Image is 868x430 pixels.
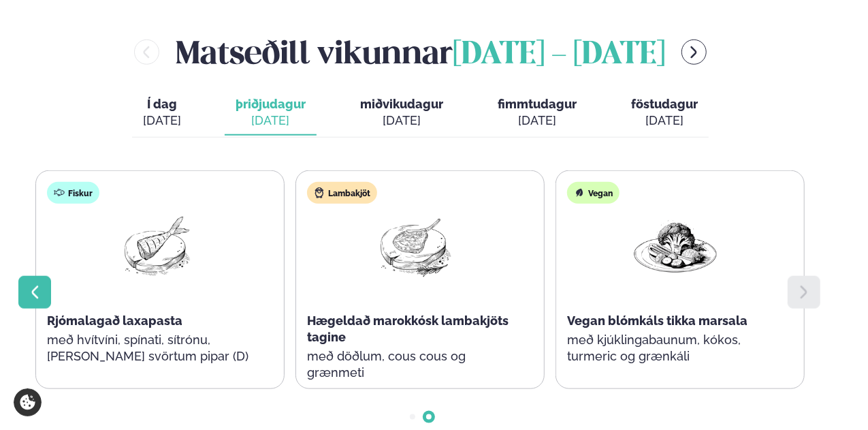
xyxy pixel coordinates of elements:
[143,96,181,112] span: Í dag
[681,40,707,65] button: menu-btn-right
[360,97,443,111] span: miðvikudagur
[360,112,443,129] div: [DATE]
[631,112,698,129] div: [DATE]
[372,215,459,278] img: Lamb-Meat.png
[567,313,748,328] span: Vegan blómkáls tikka marsala
[307,348,524,381] p: með döðlum, cous cous og grænmeti
[132,91,192,136] button: Í dag [DATE]
[349,91,454,136] button: miðvikudagur [DATE]
[567,332,784,365] p: með kjúklingabaunum, kókos, turmeric og grænkáli
[47,182,99,204] div: Fiskur
[410,414,415,420] span: Go to slide 1
[487,91,588,136] button: fimmtudagur [DATE]
[14,388,42,416] a: Cookie settings
[236,112,306,129] div: [DATE]
[574,187,585,198] img: Vegan.svg
[54,187,65,198] img: fish.svg
[236,97,306,111] span: þriðjudagur
[498,112,577,129] div: [DATE]
[498,97,577,111] span: fimmtudagur
[225,91,317,136] button: þriðjudagur [DATE]
[307,313,509,344] span: Hægeldað marokkósk lambakjöts tagine
[112,215,199,278] img: Fish.png
[134,40,159,65] button: menu-btn-left
[620,91,709,136] button: föstudagur [DATE]
[143,112,181,129] div: [DATE]
[47,332,263,365] p: með hvítvíni, spínati, sítrónu, [PERSON_NAME] svörtum pipar (D)
[426,414,432,420] span: Go to slide 2
[176,30,665,74] h2: Matseðill vikunnar
[632,215,719,278] img: Vegan.png
[307,182,377,204] div: Lambakjöt
[453,40,665,70] span: [DATE] - [DATE]
[567,182,620,204] div: Vegan
[314,187,325,198] img: Lamb.svg
[47,313,182,328] span: Rjómalagað laxapasta
[631,97,698,111] span: föstudagur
